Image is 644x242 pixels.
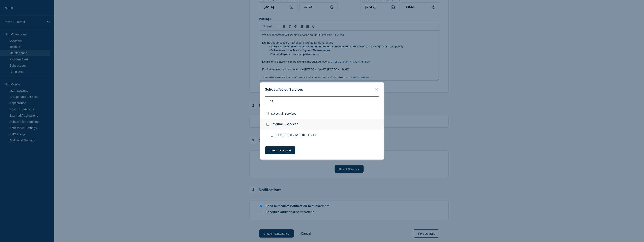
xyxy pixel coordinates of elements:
[265,146,295,154] button: Choose selected
[266,112,269,115] input: select all checkbox
[374,88,379,91] button: close button
[271,134,273,137] input: FTP NZ checkbox
[260,88,384,91] div: Select affected Services
[266,123,269,126] input: Internal - Services checkbox
[276,133,317,137] span: FTP [GEOGRAPHIC_DATA]
[260,119,384,130] div: Internal - Services
[271,112,296,115] span: Select all Services
[265,96,379,105] input: Search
